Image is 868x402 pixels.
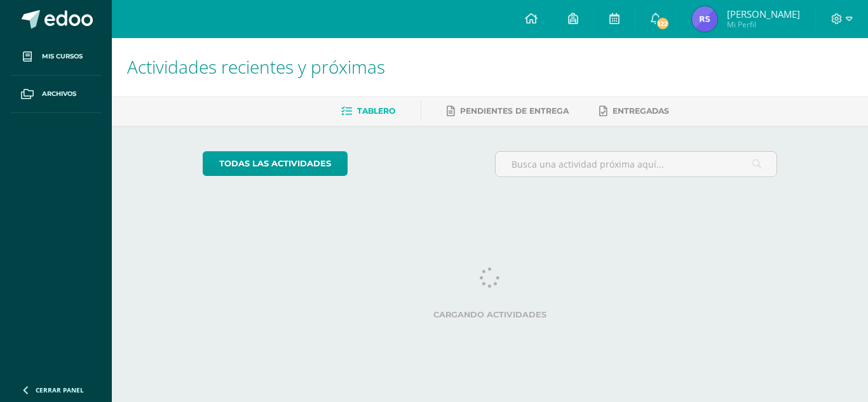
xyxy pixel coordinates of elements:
[496,152,777,177] input: Busca una actividad próxima aquí...
[460,106,569,116] span: Pendientes de entrega
[127,55,385,79] span: Actividades recientes y próximas
[42,51,83,62] span: Mis cursos
[727,8,800,20] span: [PERSON_NAME]
[10,38,102,76] a: Mis cursos
[341,101,395,121] a: Tablero
[656,17,670,30] span: 122
[692,6,717,32] img: 9448c7a8c01da4a872ad65b960f0bff5.png
[36,385,84,394] span: Cerrar panel
[599,101,669,121] a: Entregadas
[727,19,800,30] span: Mi Perfil
[613,106,669,116] span: Entregadas
[447,101,569,121] a: Pendientes de entrega
[203,151,348,176] a: todas las Actividades
[42,89,76,99] span: Archivos
[203,310,778,319] label: Cargando actividades
[10,76,102,113] a: Archivos
[357,106,395,116] span: Tablero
